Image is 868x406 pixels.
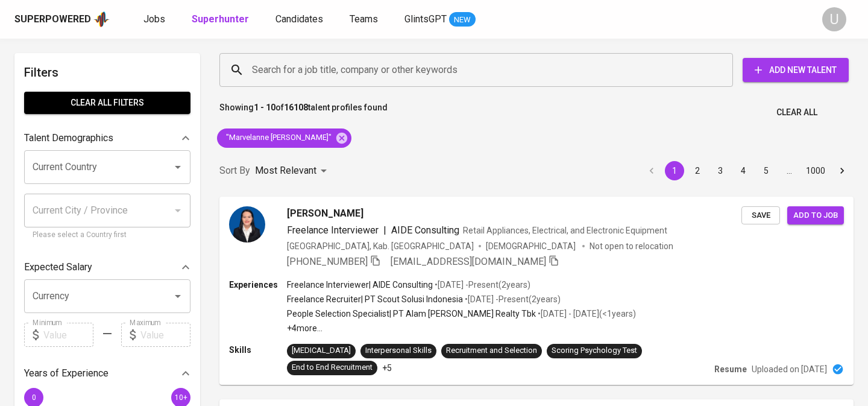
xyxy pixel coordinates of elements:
p: Experiences [229,279,287,291]
span: Add New Talent [752,63,839,78]
span: "Marvelanne [PERSON_NAME]" [217,132,339,144]
h6: Filters [24,63,190,82]
b: 16108 [284,103,308,112]
p: • [DATE] - Present ( 2 years ) [463,293,561,305]
div: Interpersonal Skills [365,345,432,357]
span: AIDE Consulting [391,224,459,236]
p: Please select a Country first [33,229,182,241]
div: Recruitment and Selection [446,345,537,357]
p: Showing of talent profiles found [219,101,388,124]
p: Uploaded on [DATE] [752,363,827,375]
div: "Marvelanne [PERSON_NAME]" [217,128,351,148]
p: Freelance Recruiter | PT Scout Solusi Indonesia [287,293,463,305]
p: Talent Demographics [24,131,113,145]
button: Go to page 5 [756,161,776,180]
span: 10+ [174,393,187,402]
div: [GEOGRAPHIC_DATA], Kab. [GEOGRAPHIC_DATA] [287,240,474,252]
span: GlintsGPT [404,13,447,25]
button: Go to page 1000 [802,161,829,180]
div: End to End Recruitment [292,362,373,373]
span: Jobs [143,13,165,25]
input: Value [140,323,190,347]
div: … [779,165,799,177]
button: Save [741,206,780,225]
a: Superhunter [192,12,251,27]
span: Retail Appliances, Electrical, and Electronic Equipment [463,226,667,235]
button: Go to page 3 [711,161,730,180]
p: Expected Salary [24,260,92,274]
span: Freelance Interviewer [287,224,379,236]
button: page 1 [665,161,684,180]
span: [PHONE_NUMBER] [287,256,368,267]
button: Add to job [787,206,844,225]
p: Skills [229,344,287,356]
div: Scoring Psychology Test [552,345,637,357]
span: Add to job [793,209,838,223]
div: Superpowered [14,13,91,27]
p: Not open to relocation [590,240,673,252]
p: • [DATE] - Present ( 2 years ) [433,279,530,291]
img: c263ca097bfb4a02a6962c57cf12ec89.jpg [229,206,265,243]
button: Clear All filters [24,92,190,114]
a: [PERSON_NAME]Freelance Interviewer|AIDE ConsultingRetail Appliances, Electrical, and Electronic E... [219,197,854,385]
span: NEW [449,14,476,26]
button: Go to page 2 [688,161,707,180]
p: People Selection Specialist | PT Alam [PERSON_NAME] Realty Tbk [287,308,536,320]
button: Open [169,288,186,305]
b: 1 - 10 [254,103,275,112]
span: | [383,223,386,238]
div: Talent Demographics [24,126,190,150]
span: Candidates [275,13,323,25]
div: Years of Experience [24,361,190,385]
img: app logo [93,10,110,28]
button: Go to next page [832,161,852,180]
span: Save [747,209,774,223]
a: Jobs [143,12,168,27]
nav: pagination navigation [640,161,854,180]
input: Value [43,323,93,347]
p: • [DATE] - [DATE] ( <1 years ) [536,308,636,320]
button: Go to page 4 [734,161,753,180]
p: Resume [714,363,747,375]
span: [EMAIL_ADDRESS][DOMAIN_NAME] [391,256,546,267]
div: Expected Salary [24,255,190,279]
a: Candidates [275,12,325,27]
p: Years of Experience [24,366,108,381]
b: Superhunter [192,13,249,25]
button: Add New Talent [743,58,849,82]
p: Sort By [219,163,250,178]
span: Teams [350,13,378,25]
a: Teams [350,12,380,27]
button: Open [169,159,186,176]
span: Clear All [776,105,817,120]
span: 0 [31,393,36,402]
button: Clear All [772,101,822,124]
p: Freelance Interviewer | AIDE Consulting [287,279,433,291]
span: [DEMOGRAPHIC_DATA] [486,240,577,252]
p: +4 more ... [287,322,636,334]
span: [PERSON_NAME] [287,206,363,221]
a: GlintsGPT NEW [404,12,476,27]
p: +5 [382,362,392,374]
span: Clear All filters [34,95,181,110]
div: U [822,7,846,31]
p: Most Relevant [255,163,316,178]
div: [MEDICAL_DATA] [292,345,351,357]
a: Superpoweredapp logo [14,10,110,28]
div: Most Relevant [255,160,331,182]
